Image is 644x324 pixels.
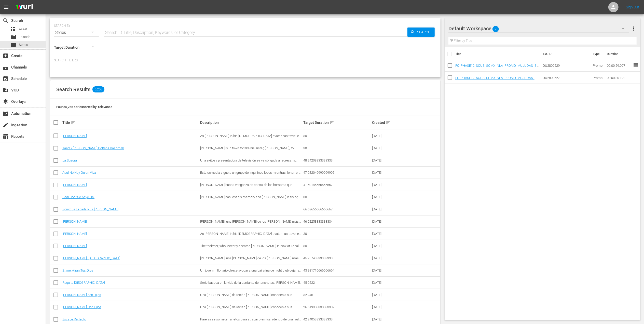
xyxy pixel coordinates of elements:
[56,105,112,109] span: Found 5,256 series sorted by: relevance
[372,232,405,236] div: [DATE]
[62,293,101,297] a: [PERSON_NAME] con Hijos
[92,86,104,92] span: 5,256
[540,47,590,61] th: Ext. ID
[3,53,9,59] span: Create
[303,244,371,248] div: 30
[372,146,405,150] div: [DATE]
[372,220,405,223] div: [DATE]
[62,183,87,187] a: [PERSON_NAME]
[303,134,371,138] div: 30
[200,134,301,145] span: As [PERSON_NAME] in his [DEMOGRAPHIC_DATA] avatar has travelled to meet [PERSON_NAME], she tells ...
[62,281,105,285] a: Paquita [GEOGRAPHIC_DATA]
[372,281,405,285] div: [DATE]
[303,146,371,150] div: 30
[62,244,87,248] a: [PERSON_NAME]
[56,86,90,92] span: Search Results
[303,183,371,187] div: 41.50146666666667
[200,232,301,243] span: As [PERSON_NAME] in his [DEMOGRAPHIC_DATA] avatar has travelled to meet [PERSON_NAME], she tells ...
[200,244,302,252] span: The trickster, who recently cheated [PERSON_NAME], is now at Tenali’s home pretending
[303,220,371,223] div: 46.52258333333334
[200,171,300,178] span: Esta comedia sigue a un grupo de inquilinos locos mientras llenan el vecindario con sus chismes y...
[541,59,591,72] td: OU2800529
[3,122,9,128] span: Ingestion
[54,58,436,63] p: Search Filters:
[604,47,634,61] th: Duration
[62,305,101,309] a: [PERSON_NAME] Con Hijos
[200,256,301,264] span: [PERSON_NAME], una [PERSON_NAME] de los [PERSON_NAME] más pobres de [GEOGRAPHIC_DATA] que decide ...
[62,195,94,199] a: Badi Door Se Aaye Hai
[492,24,499,34] span: 2
[200,183,294,191] span: [PERSON_NAME] busca venganza en contra de los hombres que destruyeron su niñez, pero se enamora i...
[303,232,371,236] div: 30
[631,25,637,32] span: more_vert
[633,62,639,68] span: reorder
[303,158,371,162] div: 48.24208333333333
[372,293,405,297] div: [DATE]
[455,76,538,84] a: FC_PHASE12_SOUS_SOMX_NLA_PROMO_MUJUDAS_DIC_30_ORIGINAL
[372,305,405,309] div: [DATE]
[3,64,9,70] span: Channels
[415,28,435,37] span: Search
[62,171,96,174] a: Aquí No Hay Quien Viva
[372,158,405,162] div: [DATE]
[448,21,629,36] div: Default Workspace
[372,171,405,174] div: [DATE]
[62,146,124,150] a: Taarak [PERSON_NAME] Ooltah Chashmah
[372,195,405,199] div: [DATE]
[3,87,9,93] span: VOD
[605,59,633,72] td: 00:00:29.997
[372,119,405,126] div: Created
[10,42,16,48] span: Series
[62,317,86,321] a: Escape Perfecto
[200,195,300,203] span: [PERSON_NAME] has lost his memory and [PERSON_NAME] is trying hard to help him regain his memory ...
[407,28,435,37] button: Search
[3,18,9,24] span: Search
[19,27,27,32] span: Asset
[62,220,87,223] a: [PERSON_NAME]
[372,183,405,187] div: [DATE]
[631,22,637,35] button: more_vert
[62,232,87,236] a: [PERSON_NAME]
[62,119,199,126] div: Title
[372,256,405,260] div: [DATE]
[10,34,16,40] span: movie
[303,207,371,211] div: 66.63656666666667
[10,26,16,32] span: apps
[3,111,9,117] span: Automation
[303,317,371,321] div: 42.24053333333333
[19,42,28,47] span: Series
[303,305,371,309] div: 26.619933333333332
[200,281,301,285] span: Serie basada en la vida de la cantante de rancheras, [PERSON_NAME].
[303,195,371,199] div: 30
[591,72,605,84] td: Promo
[303,171,371,174] div: 47.082049999999995
[54,25,99,40] div: Series
[633,74,639,80] span: reorder
[626,5,639,9] a: Sign Out
[62,268,93,272] a: Si me Miran Tus Ojos
[386,120,390,125] span: sort
[3,99,9,105] span: Overlays
[303,256,371,260] div: 45.25743333333333
[541,72,591,84] td: OU2800527
[200,220,301,227] span: [PERSON_NAME], una [PERSON_NAME] de los [PERSON_NAME] más pobres de [GEOGRAPHIC_DATA] que decide ...
[200,158,298,166] span: Una exitosa presentadora de televisión se ve obligada a regresar a casa con su caótica familia lu...
[3,76,9,82] span: Schedule
[605,72,633,84] td: 00:00:30.122
[455,47,540,61] th: Title
[200,146,296,154] span: [PERSON_NAME] is in town to take his sister, [PERSON_NAME], to [GEOGRAPHIC_DATA].
[372,244,405,248] div: [DATE]
[62,158,77,162] a: La Suegra
[590,47,604,61] th: Type
[303,293,371,297] div: 32.2461
[200,120,302,125] div: Description
[372,207,405,211] div: [DATE]
[303,281,371,285] div: 45.0222
[591,59,605,72] td: Promo
[19,34,30,39] span: Episode
[303,268,371,272] div: 43.981716666666664
[200,268,301,276] span: Un joven millonario ofrece ayudar a una bailarina de night club dejar su trabajo cisque promete c...
[62,207,118,211] a: Zorro: La Espada y La [PERSON_NAME]
[372,134,405,138] div: [DATE]
[3,4,9,10] span: menu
